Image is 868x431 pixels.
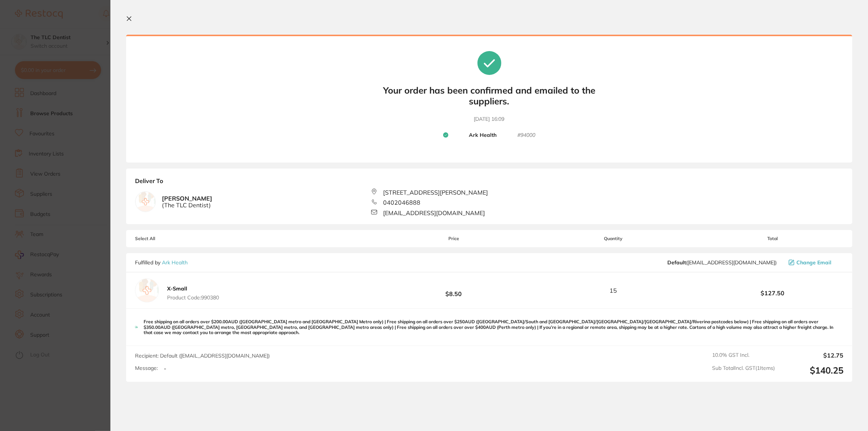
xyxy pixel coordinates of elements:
[518,132,536,139] small: # 94000
[17,13,29,25] img: Profile image for Restocq
[702,290,843,296] b: $127.50
[383,210,485,216] span: [EMAIL_ADDRESS][DOMAIN_NAME]
[32,63,128,76] i: Discount will be applied on the supplier’s end.
[524,236,702,241] span: Quantity
[786,259,843,266] button: Change Email
[781,352,843,359] output: $12.75
[32,22,132,29] div: Choose a greener path in healthcare!
[383,236,525,241] span: Price
[135,259,188,265] p: Fulfilled by
[702,236,843,241] span: Total
[167,285,187,292] b: X-Small
[162,195,212,209] b: [PERSON_NAME]
[377,85,601,107] b: Your order has been confirmed and emailed to the suppliers.
[167,295,219,301] span: Product Code: 990380
[164,365,166,372] p: -
[135,279,159,302] img: empty.jpg
[667,259,777,265] span: cch@arkhealth.com.au
[162,259,188,266] a: Ark Health
[796,259,831,265] span: Change Email
[712,352,775,359] span: 10.0 % GST Incl.
[135,192,156,212] img: empty.jpg
[144,319,843,335] p: Free shipping on all orders over $200.00AUD ([GEOGRAPHIC_DATA] metro and [GEOGRAPHIC_DATA] Metro ...
[667,259,686,266] b: Default
[383,189,488,196] span: [STREET_ADDRESS][PERSON_NAME]
[32,33,132,77] div: 🌱Get 20% off all RePractice products on Restocq until [DATE]. Simply head to Browse Products and ...
[781,365,843,376] output: $140.25
[32,126,132,133] p: Message from Restocq, sent 22h ago
[165,285,221,301] button: X-Small Product Code:990380
[135,352,270,359] span: Recipient: Default ( [EMAIL_ADDRESS][DOMAIN_NAME] )
[383,284,525,298] b: $8.50
[135,236,210,241] span: Select All
[135,365,158,371] label: Message:
[712,365,775,376] span: Sub Total Incl. GST ( 1 Items)
[11,6,138,138] div: message notification from Restocq, 22h ago. Hi Dimitri, Choose a greener path in healthcare! 🌱Get...
[32,11,132,123] div: Message content
[162,202,212,208] span: ( The TLC Dentist )
[135,177,843,189] b: Deliver To
[469,132,497,139] b: Ark Health
[383,199,420,206] span: 0402046888
[610,287,617,294] span: 15
[32,11,132,19] div: Hi [PERSON_NAME],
